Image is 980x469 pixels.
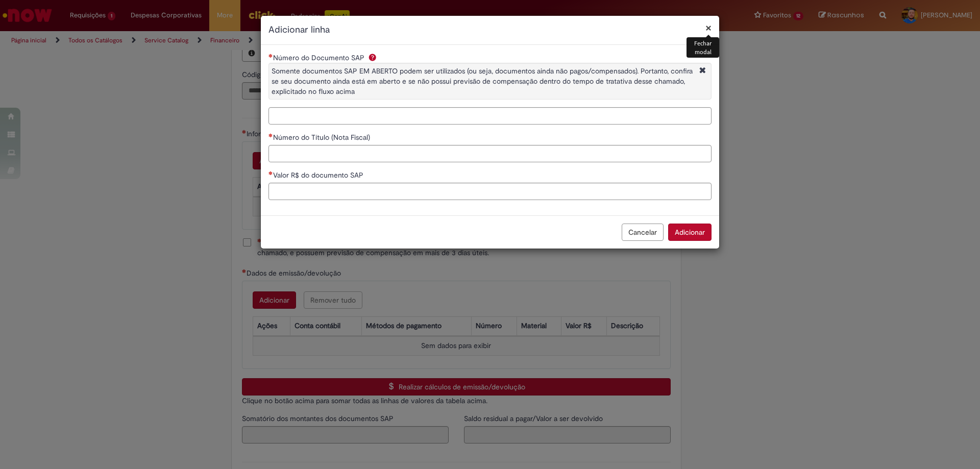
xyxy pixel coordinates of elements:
button: Cancelar [622,224,664,241]
span: Número do Título (Nota Fiscal) [273,133,372,142]
input: Valor R$ do documento SAP [268,183,712,200]
span: Número do Documento SAP [273,53,366,62]
span: Necessários [268,133,273,137]
h2: Adicionar linha [268,23,712,37]
input: Número do Documento SAP [268,107,712,125]
div: Fechar modal [687,37,719,58]
button: Adicionar [668,224,712,241]
span: Necessários [268,171,273,175]
input: Número do Título (Nota Fiscal) [268,145,712,162]
span: Valor R$ do documento SAP [273,170,365,180]
span: Ajuda para Número do Documento SAP [366,53,379,61]
span: Somente documentos SAP EM ABERTO podem ser utilizados (ou seja, documentos ainda não pagos/compen... [272,66,693,96]
span: Necessários [268,54,273,58]
i: Fechar More information Por question_numero_do_documento_sap [697,66,708,77]
button: Fechar modal [705,22,712,33]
